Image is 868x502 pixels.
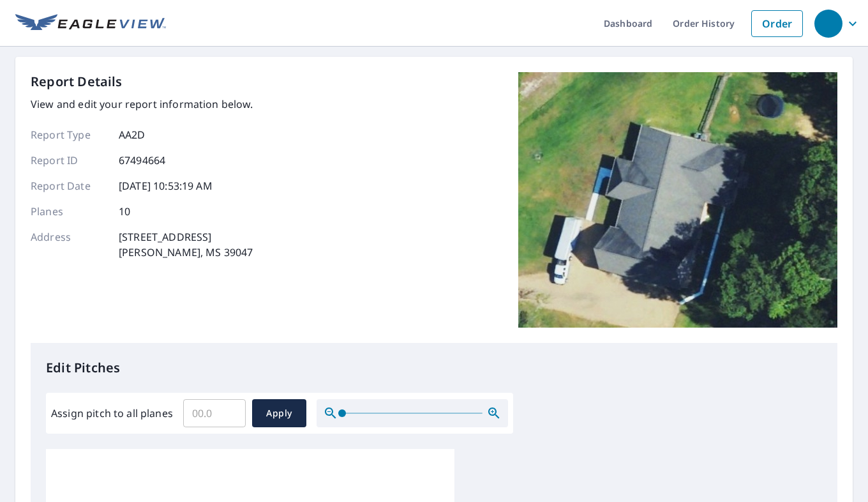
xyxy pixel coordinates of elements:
p: [DATE] 10:53:19 AM [119,178,213,194]
label: Assign pitch to all planes [51,406,173,421]
p: Planes [31,204,107,219]
p: Report ID [31,153,107,168]
img: Top image [518,72,837,328]
p: Edit Pitches [46,358,822,377]
p: Report Details [31,72,123,91]
p: Report Date [31,178,107,194]
p: Report Type [31,127,107,142]
input: 00.0 [183,395,246,431]
button: Apply [252,399,306,427]
img: EV Logo [15,14,166,33]
p: 10 [119,204,130,219]
p: AA2D [119,127,146,142]
p: 67494664 [119,153,165,168]
span: Apply [262,406,296,422]
p: View and edit your report information below. [31,96,253,112]
a: Order [751,10,803,37]
p: [STREET_ADDRESS] [PERSON_NAME], MS 39047 [119,229,253,260]
p: Address [31,229,107,260]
